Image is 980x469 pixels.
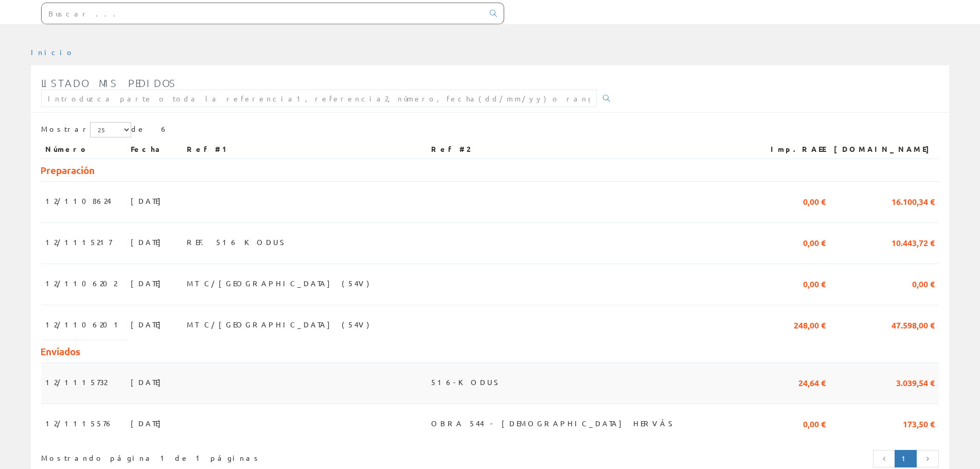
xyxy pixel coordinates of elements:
[131,373,166,391] span: [DATE]
[916,450,939,467] a: Página siguiente
[912,274,935,292] span: 0,00 €
[131,192,166,210] span: [DATE]
[427,140,753,159] th: Ref #2
[127,140,183,159] th: Fecha
[41,449,406,463] div: Mostrando página 1 de 1 páginas
[41,122,939,140] div: de 6
[431,373,503,391] span: 516-KODUS
[42,3,484,24] input: Buscar ...
[431,414,678,432] span: OBRA 544 - [DEMOGRAPHIC_DATA] HERVÁS
[903,414,935,432] span: 173,50 €
[892,316,935,333] span: 47.598,00 €
[803,414,826,432] span: 0,00 €
[131,274,166,292] span: [DATE]
[131,233,166,251] span: [DATE]
[41,140,127,159] th: Número
[895,450,917,467] a: Página actual
[45,316,122,333] span: 12/1106201
[753,140,830,159] th: Imp.RAEE
[41,90,597,107] input: Introduzca parte o toda la referencia1, referencia2, número, fecha(dd/mm/yy) o rango de fechas(dd...
[896,373,935,391] span: 3.039,54 €
[40,345,80,358] span: Enviados
[892,233,935,251] span: 10.443,72 €
[90,122,131,137] select: Mostrar
[830,140,939,159] th: [DOMAIN_NAME]
[803,233,826,251] span: 0,00 €
[892,192,935,210] span: 16.100,34 €
[803,192,826,210] span: 0,00 €
[187,316,369,333] span: MT C/[GEOGRAPHIC_DATA] (54V)
[41,77,176,89] span: Listado mis pedidos
[873,450,896,467] a: Página anterior
[183,140,427,159] th: Ref #1
[45,192,111,210] span: 12/1108624
[794,316,826,333] span: 248,00 €
[45,233,112,251] span: 12/1115217
[803,274,826,292] span: 0,00 €
[40,164,95,177] span: Preparación
[41,122,131,137] label: Mostrar
[131,316,166,333] span: [DATE]
[31,47,75,57] a: Inicio
[131,414,166,432] span: [DATE]
[798,373,826,391] span: 24,64 €
[45,274,117,292] span: 12/1106202
[187,274,369,292] span: MT C/[GEOGRAPHIC_DATA] (54V)
[187,233,289,251] span: REF. 516 KODUS
[45,414,113,432] span: 12/1115576
[45,373,107,391] span: 12/1115732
